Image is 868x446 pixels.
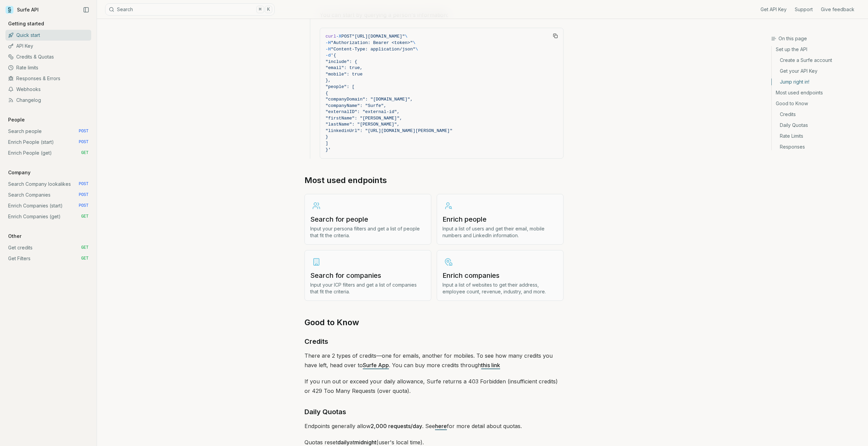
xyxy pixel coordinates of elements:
span: }' [325,147,331,152]
span: }, [325,78,331,83]
span: { [325,91,328,96]
strong: daily [337,439,350,446]
p: Endpoints generally allow . See for more detail about quotas. [304,421,564,431]
a: Get credits GET [5,242,91,253]
span: POST [79,129,88,134]
h3: Search for companies [310,271,426,280]
span: ] [325,141,328,146]
p: Input a list of users and get their email, mobile numbers and LinkedIn information. [442,225,558,239]
a: Responses & Errors [5,73,91,84]
span: } [325,134,328,139]
span: -X [336,34,341,39]
button: Search⌘K [105,3,275,16]
a: Good to Know [772,98,863,109]
span: "Content-Type: application/json" [331,47,416,52]
p: Input a list of websites to get their address, employee count, revenue, industry, and more. [442,282,558,295]
p: There are 2 types of credits—one for emails, another for mobiles. To see how many credits you hav... [304,351,564,370]
span: -d [325,53,331,58]
a: Enrich Companies (get) GET [5,211,91,222]
span: POST [79,139,88,145]
a: Support [795,6,813,13]
a: Webhooks [5,84,91,95]
strong: midnight [354,439,376,446]
span: POST [79,181,88,187]
a: Create a Surfe account [772,55,863,66]
a: Search Companies POST [5,189,91,200]
p: Getting started [5,20,47,27]
span: "linkedinUrl": "[URL][DOMAIN_NAME][PERSON_NAME]" [325,128,452,133]
a: Enrich companiesInput a list of websites to get their address, employee count, revenue, industry,... [437,250,564,301]
a: Daily Quotas [772,120,863,131]
span: \ [415,47,418,52]
span: GET [81,256,88,261]
a: Enrich Companies (start) POST [5,200,91,211]
a: Rate Limits [772,131,863,141]
a: Enrich peopleInput a list of users and get their email, mobile numbers and LinkedIn information. [437,194,564,245]
a: Rate limits [5,62,91,73]
span: "include": { [325,59,357,64]
span: \ [413,40,415,45]
strong: 2,000 requests/day [371,423,422,429]
a: Quick start [5,30,91,41]
h3: Search for people [310,215,426,224]
h3: Enrich people [442,215,558,224]
button: Copy Text [550,31,560,41]
a: Daily Quotas [304,406,346,417]
kbd: K [265,6,272,13]
span: "firstName": "[PERSON_NAME]", [325,116,402,121]
a: Responses [772,141,863,150]
span: POST [79,192,88,198]
a: Enrich People (start) POST [5,137,91,148]
a: Enrich People (get) GET [5,148,91,158]
span: '{ [331,53,336,58]
span: "companyName": "Surfe", [325,103,386,108]
p: Company [5,169,33,176]
a: Give feedback [821,6,854,13]
h3: On this page [771,35,863,42]
a: API Key [5,41,91,51]
span: "lastName": "[PERSON_NAME]", [325,122,399,127]
span: -H [325,40,331,45]
span: POST [341,34,352,39]
span: POST [79,203,88,208]
a: Most used endpoints [304,175,387,186]
a: Jump right in! [772,76,863,87]
a: Credits [304,336,328,347]
span: "mobile": true [325,72,362,77]
a: Credits [772,109,863,120]
a: Most used endpoints [772,87,863,98]
p: If you run out or exceed your daily allowance, Surfe returns a 403 Forbidden (insufficient credit... [304,377,564,396]
p: Input your ICP filters and get a list of companies that fit the criteria. [310,282,426,295]
span: -H [325,47,331,52]
a: Good to Know [304,317,359,328]
a: Changelog [5,95,91,106]
a: Get Filters GET [5,253,91,264]
span: curl [325,34,336,39]
a: Set up the API [772,46,863,55]
a: Search Company lookalikes POST [5,179,91,189]
a: Search people POST [5,126,91,137]
a: Search for companiesInput your ICP filters and get a list of companies that fit the criteria. [304,250,431,301]
p: Other [5,233,24,240]
span: GET [81,150,88,156]
button: Collapse Sidebar [81,5,91,15]
a: Get your API Key [772,66,863,76]
span: "externalID": "external-id", [325,109,399,114]
a: Surfe API [5,5,39,15]
kbd: ⌘ [256,6,264,13]
span: GET [81,245,88,250]
a: here [435,423,447,429]
span: "people": [ [325,84,355,89]
span: "email": true, [325,65,362,70]
span: "[URL][DOMAIN_NAME]" [352,34,405,39]
span: \ [405,34,408,39]
p: Input your persona filters and get a list of people that fit the criteria. [310,225,426,239]
a: Credits & Quotas [5,51,91,62]
a: this link [481,362,500,369]
a: Get API Key [761,6,787,13]
span: "Authorization: Bearer <token>" [331,40,413,45]
span: GET [81,214,88,219]
p: People [5,116,27,123]
span: "companyDomain": "[DOMAIN_NAME]", [325,97,413,102]
h3: Enrich companies [442,271,558,280]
